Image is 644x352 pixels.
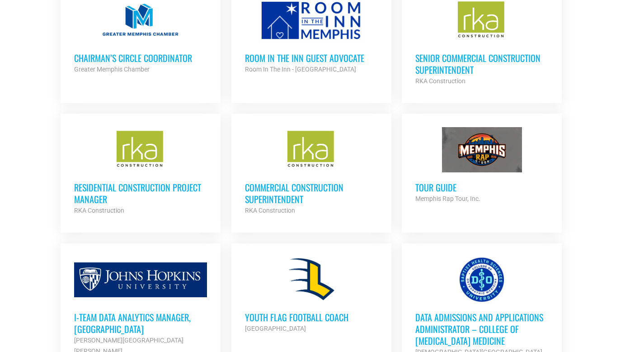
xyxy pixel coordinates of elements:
[231,114,391,229] a: Commercial Construction Superintendent RKA Construction
[245,66,356,73] strong: Room In The Inn - [GEOGRAPHIC_DATA]
[415,311,548,347] h3: Data Admissions and Applications Administrator – College of [MEDICAL_DATA] Medicine
[245,207,295,214] strong: RKA Construction
[61,114,221,229] a: Residential Construction Project Manager RKA Construction
[231,243,391,347] a: Youth Flag Football Coach [GEOGRAPHIC_DATA]
[415,77,465,85] strong: RKA Construction
[415,181,548,193] h3: Tour Guide
[415,195,480,202] strong: Memphis Rap Tour, Inc.
[74,207,124,214] strong: RKA Construction
[402,114,562,218] a: Tour Guide Memphis Rap Tour, Inc.
[415,52,548,76] h3: Senior Commercial Construction Superintendent
[245,325,306,332] strong: [GEOGRAPHIC_DATA]
[74,66,150,73] strong: Greater Memphis Chamber
[245,181,378,205] h3: Commercial Construction Superintendent
[245,311,378,323] h3: Youth Flag Football Coach
[245,52,378,64] h3: Room in the Inn Guest Advocate
[74,311,207,335] h3: i-team Data Analytics Manager, [GEOGRAPHIC_DATA]
[74,52,207,64] h3: Chairman’s Circle Coordinator
[74,181,207,205] h3: Residential Construction Project Manager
